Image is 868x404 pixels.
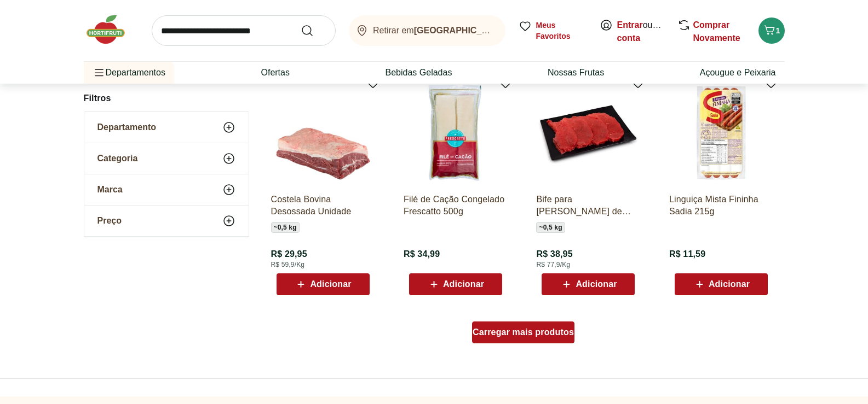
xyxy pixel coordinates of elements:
[617,19,666,45] span: ou
[675,273,768,295] button: Adicionar
[409,273,502,295] button: Adicionar
[261,66,289,79] a: Ofertas
[310,280,351,289] span: Adicionar
[404,81,508,185] img: Filé de Cação Congelado Frescatto 500g
[693,20,740,43] a: Comprar Novamente
[271,194,375,218] a: Costela Bovina Desossada Unidade
[414,26,603,35] b: [GEOGRAPHIC_DATA]/[GEOGRAPHIC_DATA]
[404,194,508,218] a: Filé de Cação Congelado Frescatto 500g
[776,26,780,35] span: 1
[473,328,574,337] span: Carregar mais produtos
[373,26,494,36] span: Retirar em
[576,280,617,289] span: Adicionar
[97,215,122,226] span: Preço
[669,248,705,260] span: R$ 11,59
[277,273,370,295] button: Adicionar
[93,60,165,86] span: Departamentos
[536,20,587,42] span: Meus Favoritos
[669,194,773,218] a: Linguiça Mista Fininha Sadia 215g
[386,66,452,79] a: Bebidas Geladas
[97,184,123,195] span: Marca
[617,20,643,30] a: Entrar
[758,17,785,44] button: Carrinho
[404,248,440,260] span: R$ 34,99
[97,153,138,164] span: Categoria
[443,280,484,289] span: Adicionar
[271,81,375,185] img: Costela Bovina Desossada Unidade
[536,248,572,260] span: R$ 38,95
[152,15,336,46] input: search
[542,273,635,295] button: Adicionar
[669,81,773,185] img: Linguiça Mista Fininha Sadia 215g
[84,174,249,205] button: Marca
[536,194,640,218] a: Bife para [PERSON_NAME] de Patinho
[84,143,249,174] button: Categoria
[536,260,570,269] span: R$ 77,9/Kg
[97,122,157,133] span: Departamento
[93,60,106,86] button: Menu
[271,260,305,269] span: R$ 59,9/Kg
[536,222,565,233] span: ~ 0,5 kg
[548,66,604,79] a: Nossas Frutas
[84,87,249,109] h2: Filtros
[84,206,249,236] button: Preço
[536,81,640,185] img: Bife para Milanesa Miolo de Patinho
[271,248,307,260] span: R$ 29,95
[271,222,300,233] span: ~ 0,5 kg
[709,280,750,289] span: Adicionar
[519,20,587,42] a: Meus Favoritos
[301,24,327,37] button: Submit Search
[349,15,505,46] button: Retirar em[GEOGRAPHIC_DATA]/[GEOGRAPHIC_DATA]
[700,66,776,79] a: Açougue e Peixaria
[84,13,139,46] img: Hortifruti
[472,321,574,348] a: Carregar mais produtos
[84,112,249,143] button: Departamento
